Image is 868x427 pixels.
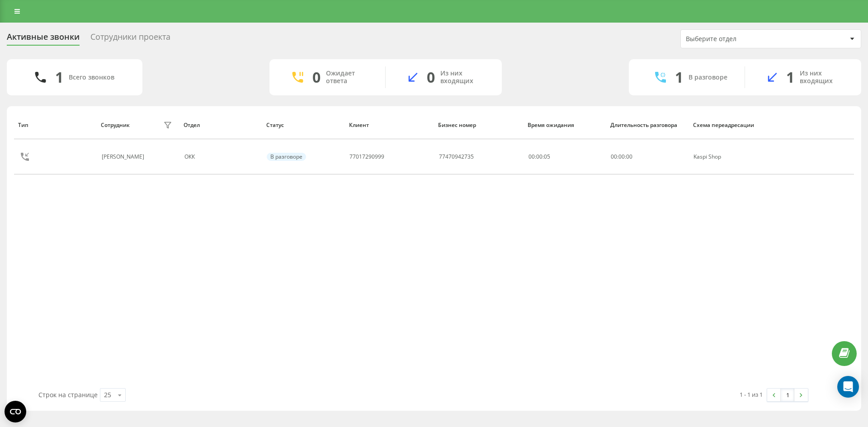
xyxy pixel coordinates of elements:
[5,401,26,422] button: Open CMP widget
[326,70,372,85] div: Ожидает ответа
[102,154,146,160] div: [PERSON_NAME]
[267,153,306,161] div: В разговоре
[104,390,111,399] div: 25
[611,153,617,160] span: 00
[610,122,684,128] div: Длительность разговора
[618,153,625,160] span: 00
[18,122,92,128] div: Тип
[528,154,601,160] div: 00:00:05
[740,390,763,399] div: 1 - 1 из 1
[439,154,474,160] div: 77470942735
[781,389,794,401] a: 1
[611,154,632,160] div: : :
[693,122,767,128] div: Схема переадресации
[184,122,258,128] div: Отдел
[675,69,683,86] div: 1
[440,70,488,85] div: Из них входящих
[686,35,794,43] div: Выберите отдел
[184,154,257,160] div: ОКК
[528,122,602,128] div: Время ожидания
[101,122,130,128] div: Сотрудник
[349,122,430,128] div: Клиент
[38,390,98,399] span: Строк на странице
[55,69,63,86] div: 1
[438,122,519,128] div: Бизнес номер
[69,74,114,81] div: Всего звонков
[312,69,321,86] div: 0
[800,70,848,85] div: Из них входящих
[266,122,340,128] div: Статус
[626,153,632,160] span: 00
[786,69,794,86] div: 1
[90,32,170,46] div: Сотрудники проекта
[427,69,435,86] div: 0
[693,154,766,160] div: Kaspi Shop
[837,376,859,398] div: Open Intercom Messenger
[7,32,80,46] div: Активные звонки
[689,74,727,81] div: В разговоре
[349,154,384,160] div: 77017290999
